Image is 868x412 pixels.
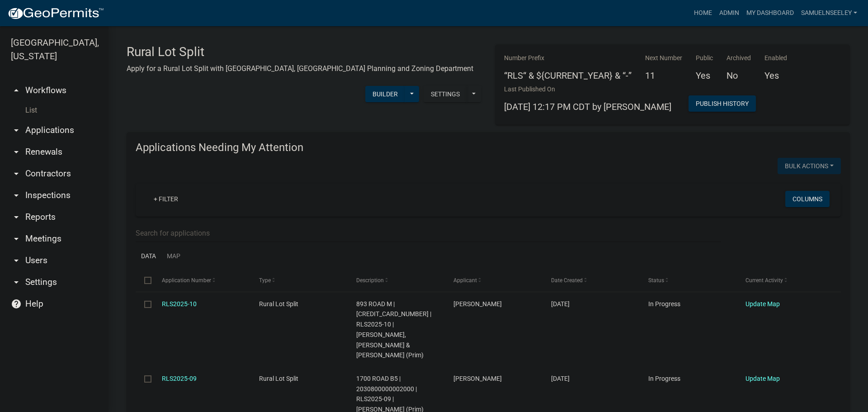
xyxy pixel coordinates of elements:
span: Rural Lot Split [259,300,298,308]
span: Description [356,277,384,284]
span: Applicant [453,277,477,284]
datatable-header-cell: Applicant [445,270,542,291]
datatable-header-cell: Select [136,270,153,291]
p: Number Prefix [504,53,632,63]
span: Lacie C Hamlin [453,375,502,382]
p: Apply for a Rural Lot Split with [GEOGRAPHIC_DATA], [GEOGRAPHIC_DATA] Planning and Zoning Department [127,63,473,74]
i: arrow_drop_down [11,255,22,266]
i: arrow_drop_down [11,125,22,136]
span: 09/04/2025 [551,375,570,382]
span: Current Activity [745,277,783,284]
i: arrow_drop_down [11,190,22,201]
h5: Yes [696,70,713,81]
i: arrow_drop_down [11,233,22,244]
a: Admin [716,5,743,22]
i: arrow_drop_down [11,147,22,157]
span: Application Number [162,277,211,284]
datatable-header-cell: Date Created [542,270,639,291]
h5: Yes [764,70,787,81]
p: Next Number [645,53,682,63]
span: Rural Lot Split [259,375,298,382]
button: Builder [365,86,405,102]
i: help [11,298,22,309]
h5: “RLS“ & ${CURRENT_YEAR} & “-” [504,70,632,81]
span: Date Created [551,277,583,284]
datatable-header-cell: Current Activity [737,270,834,291]
a: Home [690,5,716,22]
i: arrow_drop_down [11,212,22,223]
a: Update Map [745,300,780,308]
a: RLS2025-10 [162,300,197,308]
h4: Applications Needing My Attention [136,141,841,154]
button: Settings [424,86,467,102]
h5: 11 [645,70,682,81]
i: arrow_drop_up [11,85,22,96]
span: Kyle Brinkman [453,300,502,308]
button: Bulk Actions [778,158,841,174]
a: Update Map [745,375,780,382]
button: Columns [785,191,830,207]
a: Data [136,242,161,270]
a: Map [161,242,186,270]
i: arrow_drop_down [11,168,22,179]
a: + Filter [146,191,185,207]
p: Archived [726,53,751,63]
p: Enabled [764,53,787,63]
a: RLS2025-09 [162,375,197,382]
p: Last Published On [504,85,671,94]
a: My Dashboard [743,5,797,22]
a: SamuelNSeeley [797,5,861,22]
span: 893 ROAD M | 2272600000002000 | RLS2025-10 | BRINKMAN, KYLE LEWIS & CARR, ASHLEY JO (Prim) [356,300,431,359]
h3: Rural Lot Split [127,44,473,60]
i: arrow_drop_down [11,277,22,288]
span: In Progress [648,375,680,382]
datatable-header-cell: Application Number [153,270,250,291]
h5: No [726,70,751,81]
button: Publish History [689,95,756,112]
datatable-header-cell: Status [640,270,737,291]
span: Type [259,277,271,284]
datatable-header-cell: Description [348,270,445,291]
wm-modal-confirm: Workflow Publish History [689,101,756,108]
datatable-header-cell: Type [250,270,348,291]
input: Search for applications [136,224,721,242]
span: In Progress [648,300,680,308]
span: 09/16/2025 [551,300,570,308]
p: Public [696,53,713,63]
span: Status [648,277,664,284]
span: [DATE] 12:17 PM CDT by [PERSON_NAME] [504,101,671,112]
